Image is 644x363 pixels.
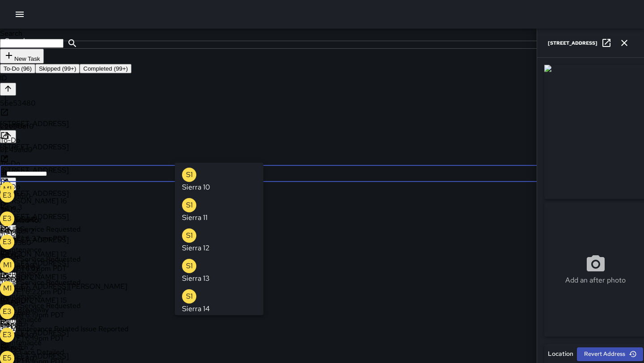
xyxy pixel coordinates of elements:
[182,304,210,314] p: Sierra 14
[3,184,12,194] p: M1
[182,182,210,193] p: Sierra 10
[548,40,597,46] h6: [STREET_ADDRESS]
[182,243,210,253] p: Sierra 12
[3,283,12,294] p: M1
[3,213,12,224] p: E3
[3,190,12,201] p: E3
[577,347,643,361] button: Revert Address
[3,260,12,270] p: M1
[182,212,208,223] p: Sierra 11
[548,349,573,359] h6: Location
[3,306,12,317] p: E3
[182,273,210,284] p: Sierra 13
[186,261,193,271] p: S1
[186,291,193,302] p: S1
[544,65,551,199] img: request_images%2F456cb390-a3e7-11f0-befc-db7b44a47a42
[565,275,626,286] p: Add an after photo
[186,230,193,241] p: S1
[186,200,193,211] p: S1
[186,169,193,180] p: S1
[35,64,80,73] button: Skipped (99+)
[3,236,12,247] p: E3
[3,329,12,340] p: E3
[80,64,131,73] button: Completed (99+)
